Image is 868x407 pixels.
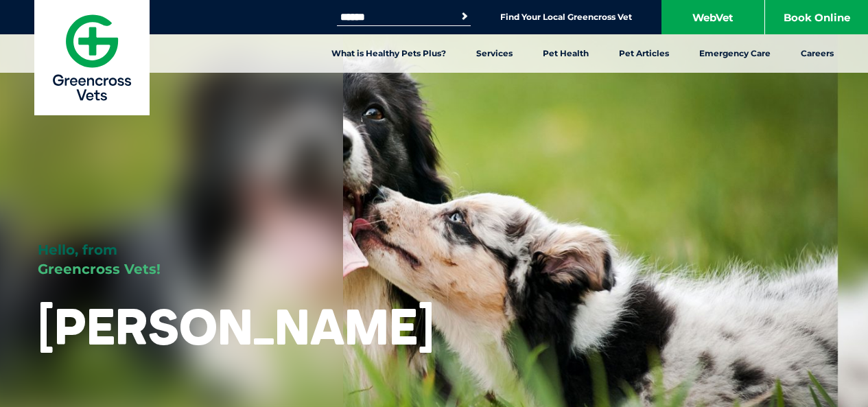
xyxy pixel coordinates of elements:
a: Emergency Care [684,34,786,73]
a: Services [461,34,528,73]
h1: [PERSON_NAME] [38,299,434,353]
a: Pet Health [528,34,604,73]
span: Hello, from [38,242,117,258]
a: What is Healthy Pets Plus? [316,34,461,73]
button: Search [458,10,471,23]
span: Greencross Vets! [38,261,161,277]
a: Pet Articles [604,34,684,73]
a: Find Your Local Greencross Vet [500,12,632,23]
a: Careers [786,34,849,73]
